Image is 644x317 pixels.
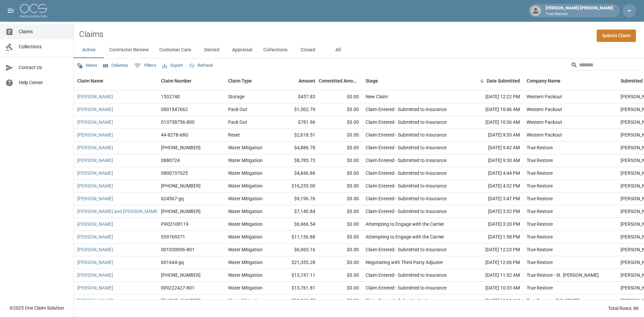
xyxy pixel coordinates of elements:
a: [PERSON_NAME] [77,246,113,253]
div: True Restore [527,157,553,164]
span: Claims [19,28,68,35]
button: Sort [477,76,487,86]
div: True Restore [527,182,553,189]
a: [PERSON_NAME] [77,106,113,113]
div: $11,136.88 [275,231,319,244]
div: [DATE] 12:06 PM [463,256,523,269]
div: Amount [275,71,319,90]
div: $0.00 [319,269,362,282]
div: Pack Out [228,119,247,125]
div: Water Mitigation [228,246,263,253]
button: open drawer [4,4,17,17]
div: $16,255.00 [275,180,319,193]
div: $1,302.79 [275,103,319,116]
div: Water Mitigation [228,170,263,176]
div: [DATE] 3:32 PM [463,205,523,218]
div: Claim Entered - Submitted to Insurance [366,106,446,113]
div: Water Mitigation [228,284,263,291]
div: Western Packout [527,131,562,138]
div: Claim Name [74,71,158,90]
div: Water Mitigation [228,297,263,304]
div: Committed Amount [319,71,359,90]
div: [DATE] 10:18 AM [463,295,523,307]
div: Water Mitigation [228,144,263,151]
div: True Restore [527,233,553,240]
div: $0.00 [319,193,362,205]
div: True Restore [527,284,553,291]
div: $2,618.51 [275,129,319,142]
div: [DATE] 10:33 AM [463,282,523,295]
div: Stage [366,71,378,90]
div: Amount [299,71,315,90]
div: True Restore [527,144,553,151]
div: $0.00 [319,218,362,231]
div: 009222427-801 [161,284,195,291]
div: Claim Entered - Submitted to Insurance [366,170,446,176]
div: $4,886.78 [275,142,319,154]
div: True Restore [527,259,553,266]
div: True Restore - St. George [527,272,599,278]
div: Total Rows: 86 [608,305,639,312]
div: 059769371 [161,233,185,240]
div: 013758756-800 [161,119,195,125]
div: [DATE] 11:52 AM [463,269,523,282]
div: New Claim [366,93,388,100]
div: Claim Entered - Submitted to Insurance [366,297,446,304]
div: 44-82T8-68G [161,131,189,138]
div: $0.00 [319,282,362,295]
div: 0800737025 [161,170,188,176]
div: Claim Type [228,71,252,90]
div: $0.00 [319,142,362,154]
div: 300-0465420-2025 [161,182,201,189]
div: $0.00 [319,129,362,142]
div: Water Mitigation [228,195,263,202]
div: [DATE] 9:53 AM [463,129,523,142]
div: dynamic tabs [74,42,644,58]
button: Closed [293,42,323,58]
div: $9,196.76 [275,193,319,205]
div: Claim Entered - Submitted to Insurance [366,157,446,164]
div: 601644-gq [161,259,184,266]
a: [PERSON_NAME] [77,272,113,278]
div: Negotiating with Third-Party Adjuster [366,259,443,266]
div: Attempting to Engage with the Carrier [366,221,444,227]
a: [PERSON_NAME] [77,131,113,138]
div: Search [571,60,643,72]
div: Committed Amount [319,71,362,90]
div: 300-0473221-2025 [161,272,201,278]
div: Claim Type [225,71,275,90]
div: [DATE] 3:20 PM [463,218,523,231]
div: 01-009-049167 [161,208,201,215]
div: Water Mitigation [228,221,263,227]
div: $6,966.54 [275,218,319,231]
p: True Restore [546,11,613,17]
div: Claim Entered - Submitted to Insurance [366,272,446,278]
span: Help Center [19,79,68,86]
div: Water Mitigation [228,259,263,266]
div: Reset [228,131,240,138]
div: Water Mitigation [228,182,263,189]
div: Water Mitigation [228,208,263,215]
div: Water Mitigation [228,272,263,278]
a: [PERSON_NAME] [77,93,113,100]
div: [DATE] 10:36 AM [463,116,523,129]
button: Select columns [102,60,130,71]
div: $0.00 [319,116,362,129]
span: Collections [19,43,68,50]
span: Contact Us [19,64,68,71]
div: Claim Entered - Submitted to Insurance [366,195,446,202]
a: [PERSON_NAME] [77,284,113,291]
div: $0.00 [319,295,362,307]
button: Views [75,60,99,71]
div: $28,962.77 [275,295,319,307]
button: Refresh [187,60,215,71]
button: Denied [197,42,227,58]
a: [PERSON_NAME] [77,144,113,151]
div: 0880724 [161,157,180,164]
a: [PERSON_NAME] [77,195,113,202]
div: $0.00 [319,103,362,116]
div: 01-009-019651 [161,297,201,304]
a: [PERSON_NAME] [77,119,113,125]
div: $0.00 [319,91,362,103]
div: Water Mitigation [228,157,263,164]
